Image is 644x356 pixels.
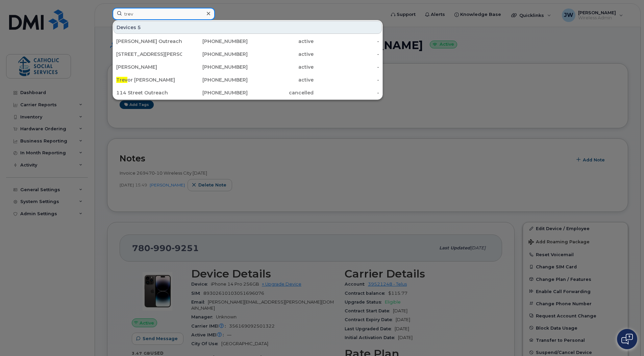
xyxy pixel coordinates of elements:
[116,51,182,58] div: [STREET_ADDRESS][PERSON_NAME] (staff)
[114,74,382,86] a: Trevor [PERSON_NAME][PHONE_NUMBER]active-
[116,89,182,96] div: 114 Street Outreach
[248,51,314,58] div: active
[314,89,379,96] div: -
[314,38,379,45] div: -
[248,89,314,96] div: cancelled
[248,38,314,45] div: active
[114,48,382,60] a: [STREET_ADDRESS][PERSON_NAME] (staff)[PHONE_NUMBER]active-
[182,64,248,70] div: [PHONE_NUMBER]
[116,76,182,83] div: or [PERSON_NAME]
[314,76,379,83] div: -
[314,51,379,58] div: -
[182,76,248,83] div: [PHONE_NUMBER]
[182,51,248,58] div: [PHONE_NUMBER]
[116,38,182,45] div: [PERSON_NAME] Outreach
[138,24,141,31] span: 5
[116,77,127,83] span: Trev
[114,61,382,73] a: [PERSON_NAME][PHONE_NUMBER]active-
[114,21,382,34] div: Devices
[248,76,314,83] div: active
[182,89,248,96] div: [PHONE_NUMBER]
[248,64,314,70] div: active
[182,38,248,45] div: [PHONE_NUMBER]
[116,64,182,70] div: [PERSON_NAME]
[621,334,633,344] img: Open chat
[114,87,382,99] a: 114 Street Outreach[PHONE_NUMBER]cancelled-
[114,35,382,47] a: [PERSON_NAME] Outreach[PHONE_NUMBER]active-
[314,64,379,70] div: -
